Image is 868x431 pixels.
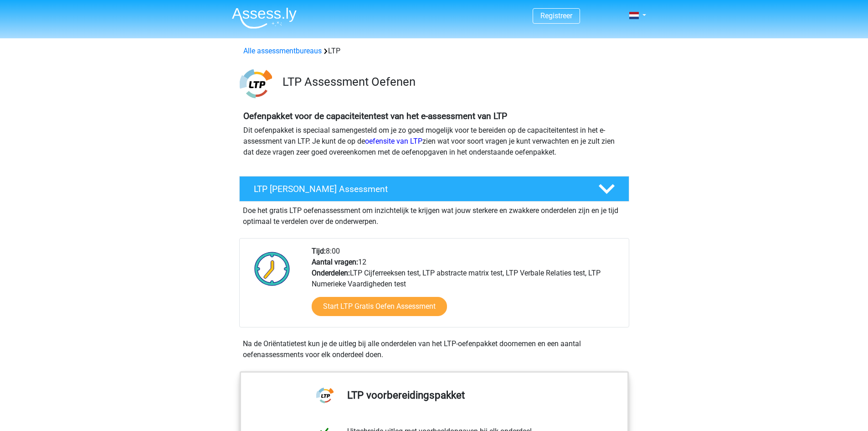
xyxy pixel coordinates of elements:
[365,137,422,145] a: oefensite van LTP
[232,7,297,29] img: Assessly
[312,297,447,316] a: Start LTP Gratis Oefen Assessment
[312,258,358,266] b: Aantal vragen:
[540,11,572,20] a: Registreer
[243,111,507,121] b: Oefenpakket voor de capaciteitentest van het e-assessment van LTP
[239,338,629,360] div: Na de Oriëntatietest kun je de uitleg bij alle onderdelen van het LTP-oefenpakket doornemen en ee...
[312,247,326,255] b: Tijd:
[305,246,628,327] div: 8:00 12 LTP Cijferreeksen test, LTP abstracte matrix test, LTP Verbale Relaties test, LTP Numerie...
[312,269,350,277] b: Onderdelen:
[243,125,625,158] p: Dit oefenpakket is speciaal samengesteld om je zo goed mogelijk voor te bereiden op de capaciteit...
[249,246,295,291] img: Klok
[243,47,322,55] a: Alle assessmentbureaus
[240,68,272,100] img: ltp.png
[236,176,633,202] a: LTP [PERSON_NAME] Assessment
[282,75,622,89] h3: LTP Assessment Oefenen
[240,46,629,57] div: LTP
[254,184,584,194] h4: LTP [PERSON_NAME] Assessment
[239,202,629,227] div: Doe het gratis LTP oefenassessment om inzichtelijk te krijgen wat jouw sterkere en zwakkere onder...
